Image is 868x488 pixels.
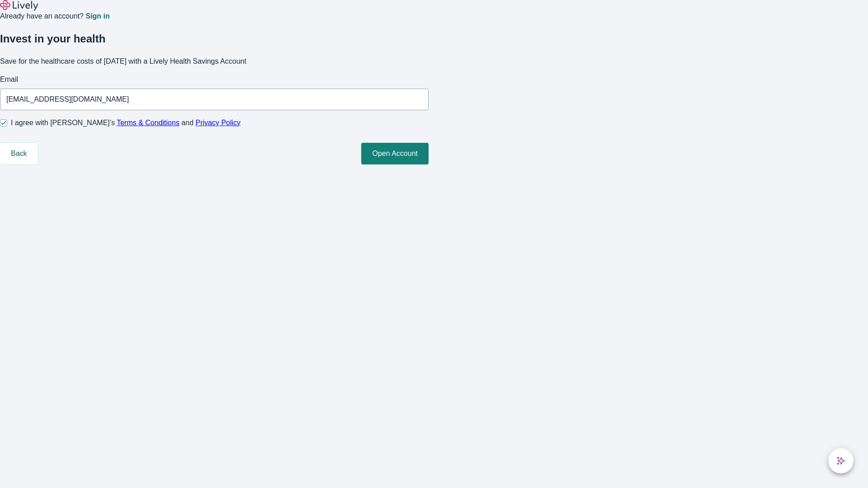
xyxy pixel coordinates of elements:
button: chat [828,448,854,474]
a: Sign in [85,13,109,20]
button: Open Account [361,143,429,164]
svg: Lively AI Assistant [836,456,845,465]
a: Privacy Policy [196,119,241,127]
a: Terms & Conditions [117,119,179,127]
span: I agree with [PERSON_NAME]’s and [11,117,241,128]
